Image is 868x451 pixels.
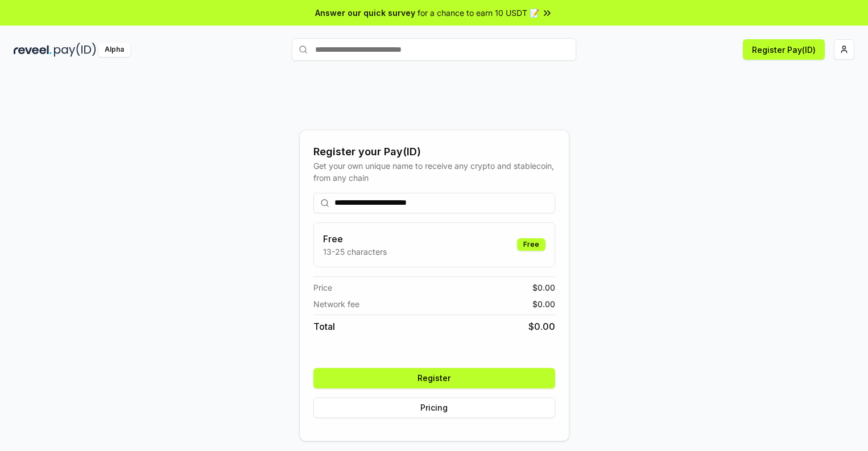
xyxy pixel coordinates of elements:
[313,398,555,418] button: Pricing
[313,320,335,333] span: Total
[323,246,387,258] p: 13-25 characters
[313,298,359,310] span: Network fee
[517,238,545,251] div: Free
[532,282,555,293] span: $ 0.00
[54,43,96,57] img: pay_id
[528,320,555,333] span: $ 0.00
[532,298,555,310] span: $ 0.00
[315,7,415,19] span: Answer our quick survey
[323,232,387,246] h3: Free
[418,7,539,19] span: for a chance to earn 10 USDT 📝
[313,368,555,388] button: Register
[313,144,555,160] div: Register your Pay(ID)
[313,282,332,293] span: Price
[98,43,130,57] div: Alpha
[313,160,555,184] div: Get your own unique name to receive any crypto and stablecoin, from any chain
[743,39,825,60] button: Register Pay(ID)
[14,43,52,57] img: reveel_dark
